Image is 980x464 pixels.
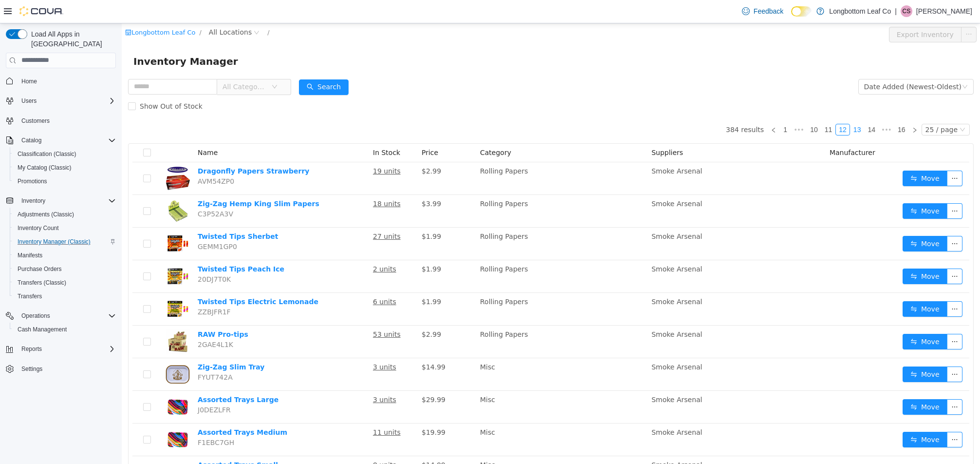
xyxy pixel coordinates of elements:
li: 1 [658,100,669,112]
span: Users [21,97,37,105]
span: Show Out of Stock [14,79,85,87]
span: Customers [18,115,116,127]
span: Reports [18,343,116,355]
button: Inventory Manager (Classic) [10,235,120,249]
a: 13 [729,101,742,112]
span: Transfers (Classic) [14,277,116,289]
button: Adjustments (Classic) [10,208,120,221]
div: 25 / page [804,101,836,112]
img: Cova [19,6,63,16]
a: Classification (Classic) [14,148,80,160]
a: Purchase Orders [14,263,66,275]
span: Settings [18,363,116,375]
a: 10 [685,101,699,112]
input: Dark Mode [791,6,812,17]
div: Date Added (Newest-Oldest) [742,56,840,71]
td: Rolling Papers [354,172,526,204]
button: Inventory [18,195,49,207]
button: icon: swapMove [781,408,826,424]
button: icon: ellipsis [825,213,841,228]
li: 16 [773,100,787,112]
span: Promotions [14,175,116,187]
a: Manifests [14,250,46,261]
li: 384 results [604,100,642,112]
td: Rolling Papers [354,270,526,302]
span: $1.99 [300,274,319,282]
a: Transfers (Classic) [14,277,70,289]
button: Reports [18,343,46,355]
button: Home [2,74,120,88]
span: $3.99 [300,176,319,184]
u: 8 units [251,438,275,445]
button: Operations [2,309,120,323]
a: Adjustments (Classic) [14,209,78,220]
a: My Catalog (Classic) [14,162,75,174]
span: Smoke Arsenal [530,405,580,413]
span: Smoke Arsenal [530,144,580,152]
span: Purchase Orders [14,263,116,275]
a: 12 [714,101,728,112]
span: Manifests [14,250,116,261]
span: Load All Apps in [GEOGRAPHIC_DATA] [27,29,116,49]
td: Rolling Papers [354,204,526,237]
u: 2 units [251,242,275,250]
img: Twisted Tips Peach Ice hero shot [44,241,68,265]
span: / [77,5,79,13]
button: icon: searchSearch [177,56,227,72]
span: Operations [18,310,116,322]
span: CS [903,5,911,17]
nav: Complex example [6,70,116,402]
i: icon: close-circle [132,6,138,12]
span: FYUT742A [76,350,111,358]
button: Customers [2,114,120,128]
span: Customers [21,117,50,125]
span: In Stock [251,125,278,133]
span: Classification (Classic) [18,150,76,158]
button: Transfers [10,290,120,303]
img: Assorted Trays Medium hero shot [44,404,68,428]
u: 3 units [251,372,275,380]
p: [PERSON_NAME] [916,5,972,17]
span: Inventory Count [18,224,59,232]
span: Transfers [18,292,42,300]
span: Smoke Arsenal [530,340,580,348]
td: Rolling Papers [354,139,526,172]
button: My Catalog (Classic) [10,161,120,174]
a: Customers [18,115,54,127]
li: 10 [685,100,700,112]
i: icon: down [838,103,844,110]
span: Inventory Count [14,222,116,234]
a: Settings [18,363,46,375]
u: 6 units [251,274,275,282]
button: Export Inventory [767,3,840,19]
span: Inventory Manager (Classic) [18,238,91,246]
button: Inventory Count [10,221,120,235]
span: Reports [21,345,42,353]
span: 2GAE4L1K [76,317,111,325]
button: icon: ellipsis [825,343,841,359]
i: icon: right [790,104,796,110]
span: $1.99 [300,209,319,217]
span: Settings [21,365,42,373]
button: icon: ellipsis [825,310,841,326]
button: Promotions [10,174,120,188]
button: icon: swapMove [781,180,826,195]
button: icon: swapMove [781,278,826,293]
button: icon: ellipsis [825,147,841,163]
span: Inventory [21,197,45,205]
span: My Catalog (Classic) [18,164,72,172]
p: | [895,5,897,17]
span: 20DJ7T0K [76,252,109,260]
span: Suppliers [530,125,561,133]
span: F1EBC7GH [76,415,112,423]
span: Catalog [18,135,116,146]
a: Twisted Tips Peach Ice [76,242,163,250]
span: Smoke Arsenal [530,372,580,380]
button: icon: ellipsis [825,245,841,261]
span: $2.99 [300,144,319,152]
a: Cash Management [14,324,71,335]
li: Next Page [787,100,799,112]
button: icon: swapMove [781,147,826,163]
a: Inventory Count [14,222,63,234]
a: Assorted Trays Large [76,372,157,380]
